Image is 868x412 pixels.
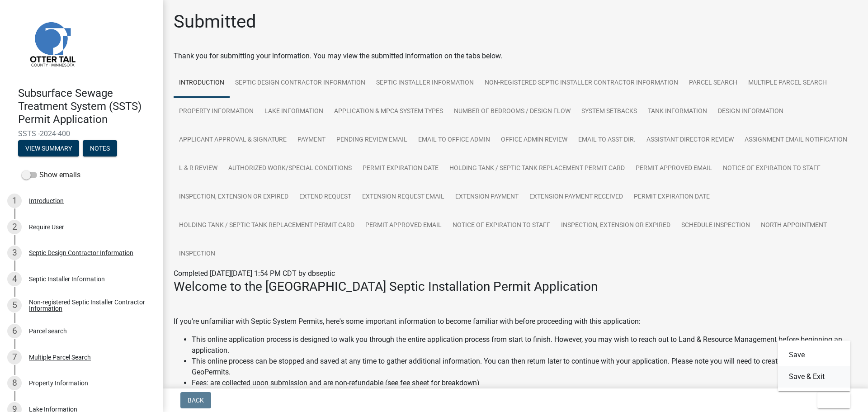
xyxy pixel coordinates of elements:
div: Non-registered Septic Installer Contractor Information [29,299,148,312]
div: Multiple Parcel Search [29,354,91,360]
li: This online process can be stopped and saved at any time to gather additional information. You ca... [192,356,857,378]
span: SSTS -2024-400 [18,129,145,138]
div: 7 [7,350,22,365]
a: Design Information [712,97,789,126]
p: If you're unfamiliar with Septic System Permits, here's some important information to become fami... [174,316,857,327]
a: Applicant Approval & Signature [174,126,292,155]
img: Otter Tail County, Minnesota [18,9,86,77]
a: Notice of Expiration to Staff [447,211,556,240]
a: Parcel search [684,69,743,98]
a: Payment [292,126,331,155]
a: Email to Asst Dir. [573,126,641,155]
a: Email to Office Admin [413,126,495,155]
h1: Submitted [174,11,256,33]
a: Tank Information [642,97,712,126]
a: Extend Request [294,183,357,212]
div: 2 [7,220,22,234]
a: Holding Tank / Septic Tank Replacement Permit Card [174,211,360,240]
a: Introduction [174,69,230,98]
a: Lake Information [259,97,329,126]
a: Septic Design Contractor Information [230,69,371,98]
span: Completed [DATE][DATE] 1:54 PM CDT by dbseptic [174,269,335,278]
label: Show emails [22,170,80,180]
button: Notes [83,140,117,156]
button: Exit [817,392,850,408]
a: Permit Expiration Date [628,183,715,212]
a: System Setbacks [576,97,642,126]
div: Septic Design Contractor Information [29,250,133,256]
a: Non-registered Septic Installer Contractor Information [479,69,684,98]
div: 5 [7,298,22,313]
li: Fees: are collected upon submission and are non-refundable (see fee sheet for breakdown) [192,378,857,388]
span: Exit [825,397,838,404]
a: Assistant Director Review [641,126,739,155]
div: Property Information [29,380,88,386]
div: Require User [29,224,64,230]
a: Inspection, Extension or EXPIRED [556,211,676,240]
div: Septic Installer Information [29,276,105,282]
a: Extension Payment Received [524,183,628,212]
a: Permit Approved Email [630,154,717,183]
a: Schedule Inspection [676,211,755,240]
a: Notice of Expiration to Staff [717,154,826,183]
a: Septic Installer Information [371,69,479,98]
wm-modal-confirm: Summary [18,146,79,153]
a: Property Information [174,97,259,126]
div: Thank you for submitting your information. You may view the submitted information on the tabs below. [174,51,857,62]
span: Back [188,397,204,404]
wm-modal-confirm: Notes [83,146,117,153]
li: This online application process is designed to walk you through the entire application process fr... [192,334,857,356]
a: Number of Bedrooms / Design Flow [448,97,576,126]
a: Pending review Email [331,126,413,155]
a: Multiple Parcel Search [743,69,832,98]
div: Introduction [29,198,64,204]
h4: Subsurface Sewage Treatment System (SSTS) Permit Application [18,87,156,126]
div: 4 [7,272,22,286]
div: 3 [7,246,22,260]
h3: Welcome to the [GEOGRAPHIC_DATA] Septic Installation Permit Application [174,279,857,294]
a: Application & MPCA System Types [329,97,448,126]
a: Inspection [174,240,221,269]
a: Inspection, Extension or EXPIRED [174,183,294,212]
button: Save [778,344,850,366]
a: Extension Payment [450,183,524,212]
button: View Summary [18,140,79,156]
a: Authorized Work/Special Conditions [223,154,357,183]
div: 1 [7,194,22,208]
a: Office Admin Review [495,126,573,155]
button: Back [180,392,211,408]
div: Exit [778,341,850,391]
a: Permit Expiration Date [357,154,444,183]
a: L & R Review [174,154,223,183]
a: North Appointment [755,211,832,240]
a: Permit Approved Email [360,211,447,240]
div: 8 [7,376,22,390]
a: Extension Request Email [357,183,450,212]
button: Save & Exit [778,366,850,388]
div: Parcel search [29,328,67,334]
a: Holding Tank / Septic Tank Replacement Permit Card [444,154,630,183]
div: 6 [7,324,22,338]
a: Assignment Email Notification [739,126,853,155]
